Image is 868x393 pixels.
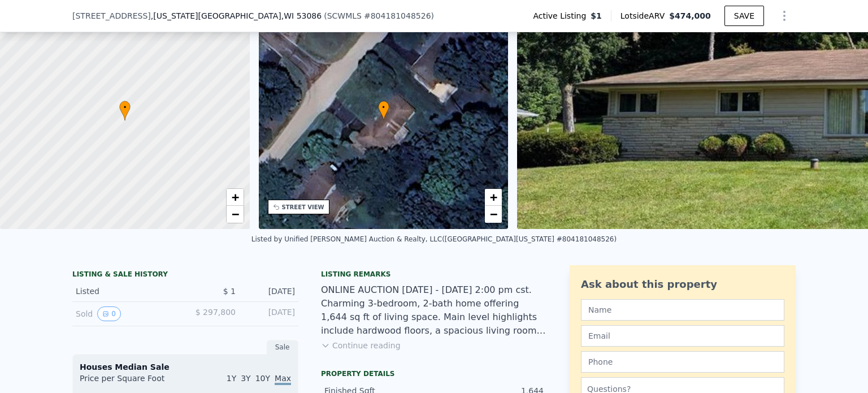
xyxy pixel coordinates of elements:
[490,207,497,221] span: −
[378,101,389,120] div: •
[581,299,784,321] input: Name
[533,10,591,21] span: Active Listing
[321,270,547,279] div: Listing remarks
[321,369,547,378] div: Property details
[581,351,784,373] input: Phone
[231,207,238,221] span: −
[485,189,502,206] a: Zoom in
[151,10,322,21] span: , [US_STATE][GEOGRAPHIC_DATA]
[241,374,250,383] span: 3Y
[773,5,796,27] button: Show Options
[223,287,236,296] span: $ 1
[251,235,617,243] div: Listed by Unified [PERSON_NAME] Auction & Realty, LLC ([GEOGRAPHIC_DATA][US_STATE] #804181048526)
[72,10,151,21] span: [STREET_ADDRESS]
[119,102,131,113] span: •
[324,10,434,21] div: ( )
[275,374,291,385] span: Max
[227,189,244,206] a: Zoom in
[255,374,270,383] span: 10Y
[245,286,295,297] div: [DATE]
[97,306,121,321] button: View historical data
[581,325,784,347] input: Email
[80,373,185,391] div: Price per Square Foot
[724,6,764,26] button: SAVE
[591,10,601,21] span: $1
[119,101,131,120] div: •
[227,206,244,223] a: Zoom out
[669,11,711,20] span: $474,000
[245,306,295,321] div: [DATE]
[327,11,362,20] span: SCWMLS
[76,306,176,321] div: Sold
[620,10,669,21] span: Lotside ARV
[267,340,298,355] div: Sale
[490,190,497,204] span: +
[281,11,322,20] span: , WI 53086
[282,203,324,211] div: STREET VIEW
[76,286,176,297] div: Listed
[321,340,401,351] button: Continue reading
[72,270,298,281] div: LISTING & SALE HISTORY
[227,374,236,383] span: 1Y
[364,11,431,20] span: # 804181048526
[485,206,502,223] a: Zoom out
[80,361,291,373] div: Houses Median Sale
[196,308,236,317] span: $ 297,800
[231,190,238,204] span: +
[378,102,389,113] span: •
[321,283,547,338] div: ONLINE AUCTION [DATE] - [DATE] 2:00 pm cst. Charming 3-bedroom, 2-bath home offering 1,644 sq ft ...
[581,277,784,292] div: Ask about this property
